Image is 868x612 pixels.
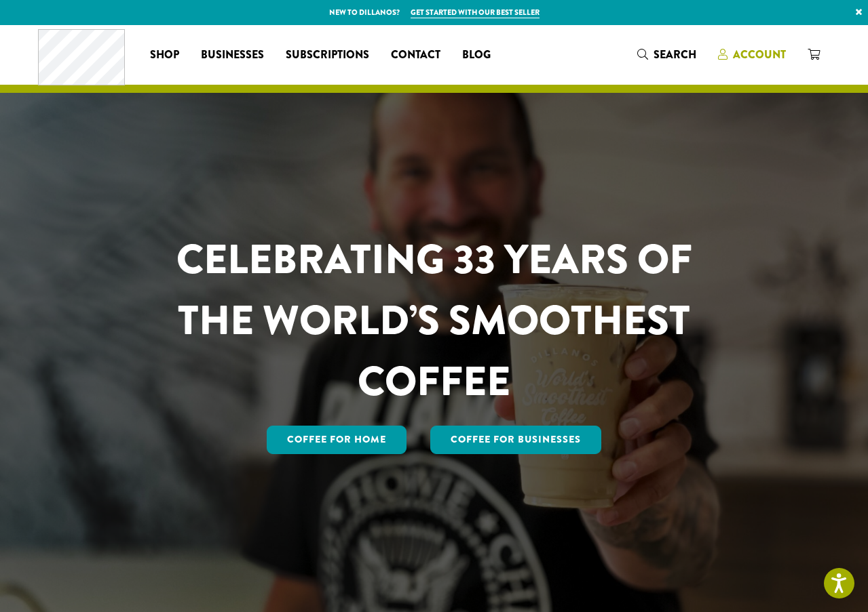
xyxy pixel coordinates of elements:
[626,43,707,66] a: Search
[139,44,190,66] a: Shop
[411,7,540,18] a: Get started with our best seller
[462,47,491,64] span: Blog
[654,47,696,62] span: Search
[201,47,264,64] span: Businesses
[136,229,732,412] h1: CELEBRATING 33 YEARS OF THE WORLD’S SMOOTHEST COFFEE
[286,47,369,64] span: Subscriptions
[430,426,601,454] a: Coffee For Businesses
[733,47,786,62] span: Account
[391,47,440,64] span: Contact
[150,47,179,64] span: Shop
[267,426,407,454] a: Coffee for Home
